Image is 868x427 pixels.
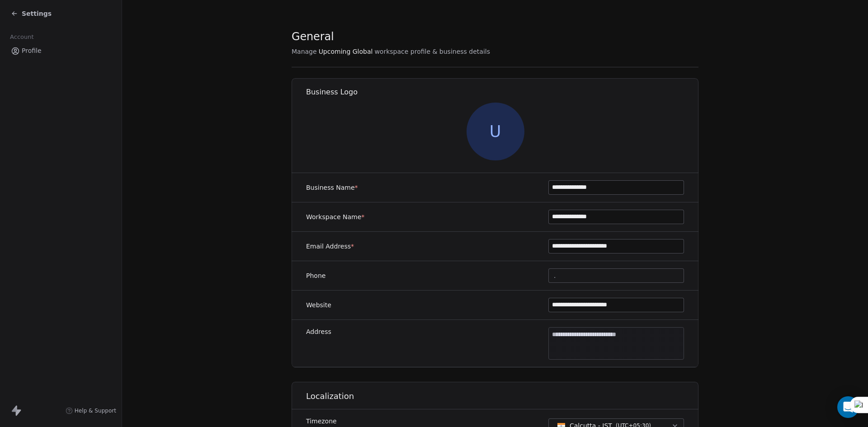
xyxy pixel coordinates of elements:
[374,47,490,56] span: workspace profile & business details
[548,268,684,283] button: .
[306,271,325,280] label: Phone
[292,47,317,56] span: Manage
[306,183,358,192] label: Business Name
[306,327,331,336] label: Address
[75,407,116,414] span: Help & Support
[6,30,38,44] span: Account
[292,30,334,43] span: General
[11,9,52,18] a: Settings
[306,87,699,97] h1: Business Logo
[467,103,524,160] span: U
[306,242,354,251] label: Email Address
[22,46,42,56] span: Profile
[66,407,116,414] a: Help & Support
[306,300,331,310] label: Website
[306,391,699,402] h1: Localization
[837,396,859,418] div: Open Intercom Messenger
[22,9,52,18] span: Settings
[7,43,114,58] a: Profile
[554,271,556,281] span: .
[319,47,373,56] span: Upcoming Global
[306,417,436,426] label: Timezone
[306,212,364,221] label: Workspace Name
